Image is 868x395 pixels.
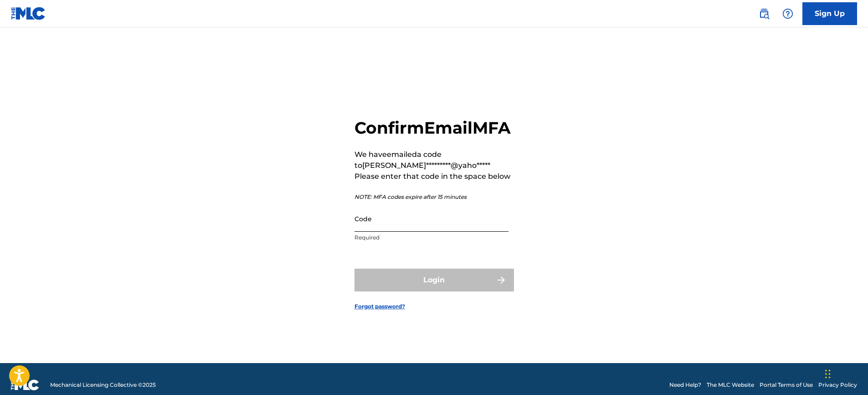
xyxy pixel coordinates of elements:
[707,381,754,389] a: The MLC Website
[11,7,46,20] img: MLC Logo
[779,5,797,23] div: Help
[50,381,156,389] span: Mechanical Licensing Collective © 2025
[354,302,405,311] a: Forgot password?
[760,381,813,389] a: Portal Terms of Use
[354,193,514,201] p: NOTE: MFA codes expire after 15 minutes
[354,171,514,182] p: Please enter that code in the space below
[802,2,857,25] a: Sign Up
[782,8,793,19] img: help
[822,351,868,395] iframe: Chat Widget
[818,381,857,389] a: Privacy Policy
[759,8,770,19] img: search
[11,379,39,390] img: logo
[354,234,508,242] p: Required
[755,5,773,23] a: Public Search
[825,360,831,388] div: Drag
[669,381,701,389] a: Need Help?
[354,118,514,138] h2: Confirm Email MFA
